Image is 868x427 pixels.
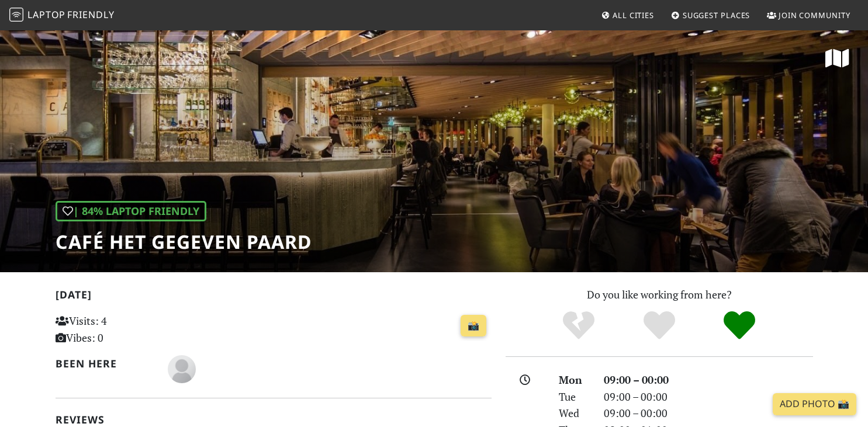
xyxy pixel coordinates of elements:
a: LaptopFriendly LaptopFriendly [9,5,115,26]
div: 09:00 – 00:00 [597,405,820,422]
div: Wed [552,405,596,422]
a: Add Photo 📸 [773,393,856,415]
div: No [538,310,619,342]
div: 09:00 – 00:00 [597,372,820,388]
div: | 84% Laptop Friendly [56,201,206,221]
span: All Cities [613,10,654,20]
span: Join Community [779,10,850,20]
div: Definitely! [699,310,780,342]
span: Suggest Places [683,10,751,20]
span: Friendly [67,8,114,21]
div: Mon [552,372,596,388]
img: blank-535327c66bd565773addf3077783bbfce4b00ec00e9fd257753287c682c7fa38.png [168,355,196,383]
span: David Yoon [168,361,196,375]
h2: Been here [56,357,154,370]
h2: Reviews [56,414,492,426]
p: Visits: 4 Vibes: 0 [56,313,192,346]
img: LaptopFriendly [9,8,23,22]
a: All Cities [596,5,659,26]
div: Yes [619,310,700,342]
span: Laptop [27,8,65,21]
h1: Café Het Gegeven Paard [56,231,312,253]
a: Join Community [762,5,855,26]
div: Tue [552,388,596,405]
p: Do you like working from here? [506,286,813,303]
h2: [DATE] [56,289,492,306]
a: 📸 [461,315,486,337]
a: Suggest Places [666,5,755,26]
div: 09:00 – 00:00 [597,388,820,405]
